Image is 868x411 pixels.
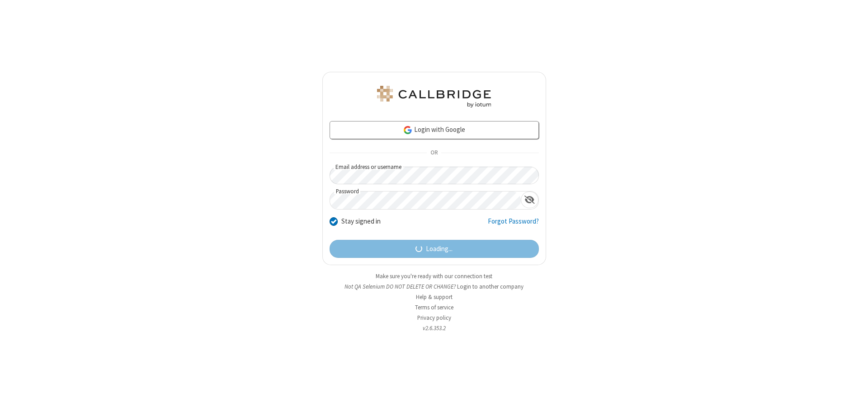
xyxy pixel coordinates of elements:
img: QA Selenium DO NOT DELETE OR CHANGE [375,86,493,107]
a: Login with Google [330,121,539,139]
label: Stay signed in [341,216,381,227]
input: Password [330,191,521,209]
a: Make sure you're ready with our connection test [376,272,492,280]
li: v2.6.353.2 [322,324,546,332]
button: Login to another company [457,282,524,291]
div: Show password [521,191,538,208]
a: Forgot Password? [488,216,539,234]
span: OR [427,147,441,159]
a: Privacy policy [417,314,451,322]
button: Loading... [330,240,539,258]
a: Terms of service [415,304,453,311]
li: Not QA Selenium DO NOT DELETE OR CHANGE? [322,282,546,291]
img: google-icon.png [403,125,413,135]
input: Email address or username [330,167,539,184]
span: Loading... [426,244,453,254]
a: Help & support [416,293,453,301]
